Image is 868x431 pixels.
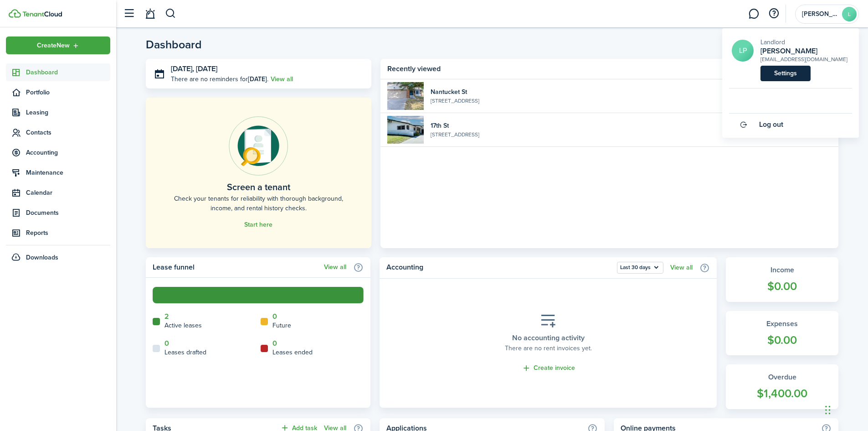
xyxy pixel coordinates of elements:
a: Expenses$0.00 [726,311,838,356]
span: Leasing [26,108,110,117]
a: Income$0.00 [726,257,838,302]
img: Online payments [229,116,288,176]
span: Documents [26,208,110,218]
a: View all [271,74,293,84]
widget-stats-title: Expenses [735,318,829,329]
img: TenantCloud [9,9,21,18]
widget-list-item-title: Nantucket St [431,87,797,97]
p: There are no reminders for . [171,74,268,84]
span: Accounting [26,148,110,157]
span: Lindsay [802,11,838,17]
header-page-title: Dashboard [146,39,202,50]
a: Dashboard [6,63,110,81]
avatar-text: L [842,7,857,21]
a: 0 [164,339,169,348]
widget-list-item-description: [STREET_ADDRESS] [431,97,797,105]
span: Dashboard [26,68,110,77]
a: Reports [6,224,110,242]
home-widget-title: Future [272,321,291,330]
a: Notifications [141,2,159,26]
a: 2 [164,312,169,321]
span: Landlord [760,37,785,47]
h3: [DATE], [DATE] [171,63,365,75]
button: Open resource center [766,6,781,21]
span: Contacts [26,128,110,137]
button: Last 30 days [617,262,663,274]
widget-stats-count: $0.00 [735,332,829,349]
home-widget-title: Accounting [386,262,612,274]
placeholder-title: No accounting activity [512,332,585,343]
widget-stats-title: Income [735,265,829,275]
home-placeholder-title: Screen a tenant [227,180,290,194]
widget-list-item-description: [STREET_ADDRESS] [431,130,797,139]
home-widget-title: Leases ended [272,348,313,357]
a: Messaging [745,2,762,26]
button: Open menu [6,36,110,54]
button: Search [165,6,176,21]
span: Reports [26,228,110,238]
home-widget-title: Recently viewed [387,63,817,74]
span: Create New [37,42,70,49]
home-widget-title: Lease funnel [153,262,319,273]
a: Log out [729,114,852,135]
span: Downloads [26,253,58,262]
a: Start here [244,221,272,228]
iframe: Chat Widget [716,332,868,431]
div: Drag [825,396,831,424]
span: Maintenance [26,168,110,177]
a: LP [732,40,754,62]
home-widget-title: Leases drafted [164,348,206,357]
a: 0 [272,312,277,321]
span: Log out [759,120,783,129]
home-widget-title: Active leases [164,321,202,330]
img: 1 [387,116,424,144]
span: Portfolio [26,88,110,97]
div: [EMAIL_ADDRESS][DOMAIN_NAME] [760,55,847,63]
a: View all [670,264,693,271]
img: 1 [387,82,424,110]
home-placeholder-description: Check your tenants for reliability with thorough background, income, and rental history checks. [166,194,351,213]
a: View all [324,264,346,271]
widget-stats-count: $0.00 [735,278,829,295]
button: Open menu [617,262,663,274]
placeholder-description: There are no rent invoices yet. [505,343,592,353]
widget-list-item-title: 17th St [431,121,797,130]
a: [PERSON_NAME] [760,47,847,55]
b: [DATE] [248,74,267,84]
img: TenantCloud [22,11,62,17]
span: Calendar [26,188,110,197]
h2: Lindsay Pechanec [760,47,847,55]
button: Open sidebar [120,5,138,22]
a: Settings [760,66,811,81]
a: 0 [272,339,277,348]
a: Create invoice [522,363,575,374]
